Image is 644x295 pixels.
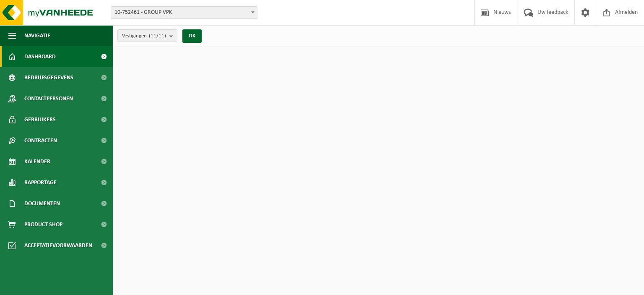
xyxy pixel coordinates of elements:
span: Bedrijfsgegevens [24,67,73,88]
span: Acceptatievoorwaarden [24,235,92,256]
count: (11/11) [149,33,166,39]
span: Contracten [24,130,57,151]
span: Rapportage [24,172,57,193]
span: Documenten [24,193,60,214]
span: 10-752461 - GROUP VPK [111,6,257,19]
span: Gebruikers [24,109,56,130]
span: Product Shop [24,214,62,235]
button: Vestigingen(11/11) [117,29,177,42]
span: Dashboard [24,46,56,67]
span: Contactpersonen [24,88,73,109]
button: OK [182,29,202,43]
span: 10-752461 - GROUP VPK [111,7,257,18]
span: Navigatie [24,25,50,46]
span: Kalender [24,151,50,172]
span: Vestigingen [122,30,166,42]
